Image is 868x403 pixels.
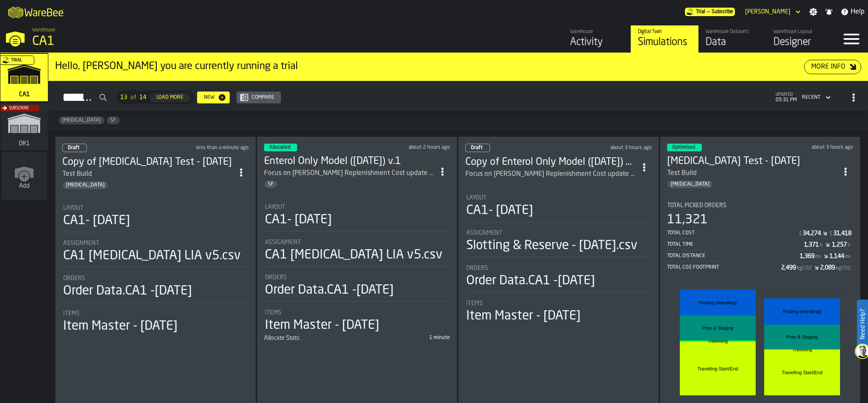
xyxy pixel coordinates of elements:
[265,274,450,281] div: Title
[153,94,187,100] div: Load More
[63,319,178,334] div: Item Master - [DATE]
[836,265,851,271] span: kgCO2
[265,247,442,263] div: CA1 [MEDICAL_DATA] LIA v5.csv
[466,230,502,236] span: Assignment
[48,81,868,111] h2: button-Simulations
[265,239,301,246] span: Assignment
[62,169,92,179] div: Test Build
[667,168,697,178] div: Test Build
[63,310,248,317] div: Title
[631,25,698,53] a: link-to-/wh/i/76e2a128-1b54-4d66-80d4-05ae4c277723/simulations
[563,25,631,53] a: link-to-/wh/i/76e2a128-1b54-4d66-80d4-05ae4c277723/feed/
[465,169,637,179] div: Focus on [PERSON_NAME] Replenishment Cost update Only Enterol Aisles and SKUs
[264,335,300,342] span: Allocate Stats:
[835,25,868,53] label: button-toggle-Menu
[63,213,130,228] div: CA1- [DATE]
[63,275,248,282] div: Title
[59,117,104,123] span: Enteral
[466,300,483,307] span: Items
[264,168,435,178] div: Focus on [PERSON_NAME] Replenishment Cost update Only Enterol Aisles and SKUs
[107,117,120,123] span: SF
[114,91,197,104] div: ButtonLoadMore-Load More-Prev-First-Last
[0,103,48,152] a: link-to-/wh/i/02d92962-0f11-4133-9763-7cb092bceeef/simulations
[466,273,595,289] div: Order Data.CA1 -[DATE]
[359,335,450,341] div: 1 minute
[820,264,835,271] div: Stat Value
[685,8,735,16] div: Menu Subscription
[667,202,854,209] div: Title
[466,230,651,257] div: stat-Assignment
[62,196,249,336] section: card-SimulationDashboardCard-draft
[466,195,651,201] div: Title
[837,7,868,17] label: button-toggle-Help
[63,205,83,211] span: Layout
[465,156,637,169] div: Copy of Enterol Only Model (Aug/25) v.1
[48,53,868,81] div: ItemListCard-
[63,310,80,317] span: Items
[707,9,710,15] span: —
[572,145,652,151] div: Updated: 9/30/2025, 2:31:21 PM Created: 9/30/2025, 2:30:56 PM
[265,204,285,211] span: Layout
[265,204,450,211] div: Title
[264,155,435,168] h3: Enterol Only Model ([DATE]) v.1
[667,155,838,168] h3: [MEDICAL_DATA] Test - [DATE]
[466,238,637,253] div: Slotting & Reserve - [DATE].csv
[806,8,821,16] label: button-toggle-Settings
[11,58,22,63] span: Trial
[63,310,248,334] div: stat-Items
[236,92,281,103] button: button-Compare
[62,144,87,152] div: status-0 2
[668,181,713,187] span: Enteral
[264,144,297,151] div: status-3 2
[63,240,99,247] span: Assignment
[667,168,838,178] div: Test Build
[667,230,798,236] div: Total Cost
[120,94,127,101] span: 13
[0,54,48,103] a: link-to-/wh/i/76e2a128-1b54-4d66-80d4-05ae4c277723/simulations
[706,36,759,49] div: Data
[797,265,812,271] span: kgCO2
[63,182,108,188] span: Enteral
[808,62,849,72] div: More Info
[802,94,821,100] div: DropdownMenuValue-4
[466,265,488,272] span: Orders
[264,335,451,342] div: stat-Allocate Stats:
[851,7,865,17] span: Help
[62,156,234,169] div: Copy of Enteral Test - 9.30.25
[667,253,800,259] div: Total Distance
[832,242,847,248] div: Stat Value
[63,248,241,264] div: CA1 [MEDICAL_DATA] LIA v5.csv
[804,242,819,248] div: Stat Value
[745,8,790,15] div: DropdownMenuValue-David Kapusinski
[62,156,234,169] h3: Copy of [MEDICAL_DATA] Test - [DATE]
[804,60,861,74] button: button-More Info
[685,8,735,16] a: link-to-/wh/i/76e2a128-1b54-4d66-80d4-05ae4c277723/pricing/
[466,230,651,236] div: Title
[466,265,651,272] div: Title
[638,29,692,35] div: Digital Twin
[465,144,490,152] div: status-0 2
[63,205,248,211] div: Title
[698,25,766,53] a: link-to-/wh/i/76e2a128-1b54-4d66-80d4-05ae4c277723/data
[264,335,356,342] div: Title
[265,239,450,246] div: Title
[265,274,287,281] span: Orders
[570,36,624,49] div: Activity
[248,94,278,100] div: Compare
[833,230,851,237] div: Stat Value
[19,183,30,189] span: Add
[139,94,146,101] span: 14
[742,7,802,17] div: DropdownMenuValue-David Kapusinski
[265,204,450,231] div: stat-Layout
[197,92,230,103] button: button-New
[773,29,827,35] div: Warehouse Layout
[848,242,851,248] span: h
[63,240,248,247] div: Title
[265,309,450,316] div: Title
[466,309,581,324] div: Item Master - [DATE]
[466,300,651,324] div: stat-Items
[269,145,290,150] span: Allocated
